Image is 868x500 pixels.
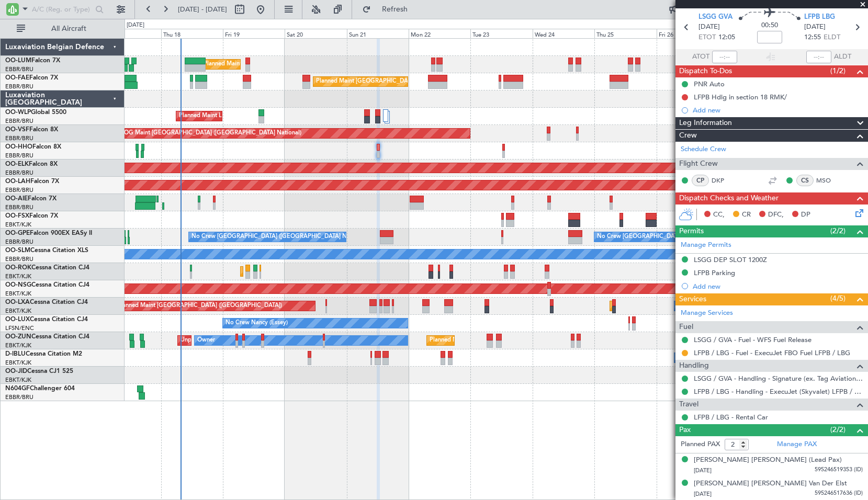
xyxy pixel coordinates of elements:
[161,29,223,38] div: Thu 18
[698,32,716,43] span: ETOT
[694,348,850,357] a: LFPB / LBG - Fuel - ExecuJet FBO Fuel LFPB / LBG
[5,109,66,116] a: OO-WLPGlobal 5500
[679,424,691,436] span: Pax
[5,213,58,219] a: OO-FSXFalcon 7X
[804,32,821,43] span: 12:55
[347,29,409,38] div: Sun 21
[5,196,28,202] span: OO-AIE
[824,32,840,43] span: ELDT
[5,324,34,332] a: LFSN/ENC
[5,230,30,236] span: OO-GPE
[5,230,92,236] a: OO-GPEFalcon 900EX EASy II
[5,265,89,271] a: OO-ROKCessna Citation CJ4
[5,134,33,142] a: EBBR/BRU
[5,316,88,323] a: OO-LUXCessna Citation CJ4
[191,229,367,245] div: No Crew [GEOGRAPHIC_DATA] ([GEOGRAPHIC_DATA] National)
[698,22,720,32] span: [DATE]
[5,393,33,401] a: EBBR/BRU
[804,12,835,22] span: LFPB LBG
[692,175,709,186] div: CP
[226,315,288,331] div: No Crew Nancy (Essey)
[5,161,29,167] span: OO-ELK
[533,29,594,38] div: Wed 24
[5,255,33,263] a: EBBR/BRU
[5,75,29,81] span: OO-FAE
[5,299,88,305] a: OO-LXACessna Citation CJ4
[5,161,58,167] a: OO-ELKFalcon 8X
[5,342,31,349] a: EBKT/KJK
[679,130,697,142] span: Crew
[679,192,779,204] span: Dispatch Checks and Weather
[5,334,89,340] a: OO-ZUNCessna Citation CJ4
[796,175,814,186] div: CS
[127,21,144,30] div: [DATE]
[5,75,58,81] a: OO-FAEFalcon 7X
[5,359,31,367] a: EBKT/KJK
[5,203,33,211] a: EBBR/BRU
[815,465,863,474] span: 595246519353 (ID)
[681,308,733,319] a: Manage Services
[681,240,731,251] a: Manage Permits
[694,255,767,264] div: LSGG DEP SLOT 1200Z
[409,29,470,38] div: Mon 22
[694,490,712,498] span: [DATE]
[804,22,826,32] span: [DATE]
[5,299,30,305] span: OO-LXA
[5,247,88,254] a: OO-SLMCessna Citation XLS
[594,29,656,38] div: Thu 25
[5,213,29,219] span: OO-FSX
[693,282,863,291] div: Add new
[5,58,60,64] a: OO-LUMFalcon 7X
[830,424,846,435] span: (2/2)
[5,385,75,392] a: N604GFChallenger 604
[5,290,31,298] a: EBKT/KJK
[5,109,31,116] span: OO-WLP
[285,29,346,38] div: Sat 20
[742,210,751,220] span: CR
[679,399,698,411] span: Travel
[777,439,817,450] a: Manage PAX
[694,479,847,489] div: [PERSON_NAME] [PERSON_NAME] Van Der Elst
[117,298,282,314] div: Planned Maint [GEOGRAPHIC_DATA] ([GEOGRAPHIC_DATA])
[5,196,57,202] a: OO-AIEFalcon 7X
[830,65,846,76] span: (1/2)
[5,316,30,323] span: OO-LUX
[713,210,725,220] span: CC,
[597,229,772,245] div: No Crew [GEOGRAPHIC_DATA] ([GEOGRAPHIC_DATA] National)
[5,152,33,160] a: EBBR/BRU
[5,334,31,340] span: OO-ZUN
[373,6,417,13] span: Refresh
[698,12,732,22] span: LSGG GVA
[679,65,732,77] span: Dispatch To-Dos
[5,127,58,133] a: OO-VSFFalcon 8X
[694,335,811,344] a: LSGG / GVA - Fuel - WFS Fuel Release
[692,52,709,62] span: ATOT
[834,52,851,62] span: ALDT
[5,368,27,374] span: OO-JID
[5,83,33,90] a: EBBR/BRU
[5,368,73,374] a: OO-JIDCessna CJ1 525
[32,2,92,17] input: A/C (Reg. or Type)
[223,29,285,38] div: Fri 19
[679,158,718,170] span: Flight Crew
[830,293,846,304] span: (4/5)
[5,169,33,177] a: EBBR/BRU
[693,106,863,115] div: Add new
[679,117,732,129] span: Leg Information
[761,20,778,31] span: 00:50
[5,58,31,64] span: OO-LUM
[99,29,161,38] div: Wed 17
[316,74,505,89] div: Planned Maint [GEOGRAPHIC_DATA] ([GEOGRAPHIC_DATA] National)
[5,376,31,384] a: EBKT/KJK
[5,238,33,246] a: EBBR/BRU
[5,351,26,357] span: D-IBLU
[5,351,82,357] a: D-IBLUCessna Citation M2
[694,413,768,422] a: LFPB / LBG - Rental Car
[5,127,29,133] span: OO-VSF
[27,25,110,32] span: All Aircraft
[5,385,30,392] span: N604GF
[694,268,735,277] div: LFPB Parking
[5,65,33,73] a: EBBR/BRU
[178,5,227,14] span: [DATE] - [DATE]
[357,1,420,18] button: Refresh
